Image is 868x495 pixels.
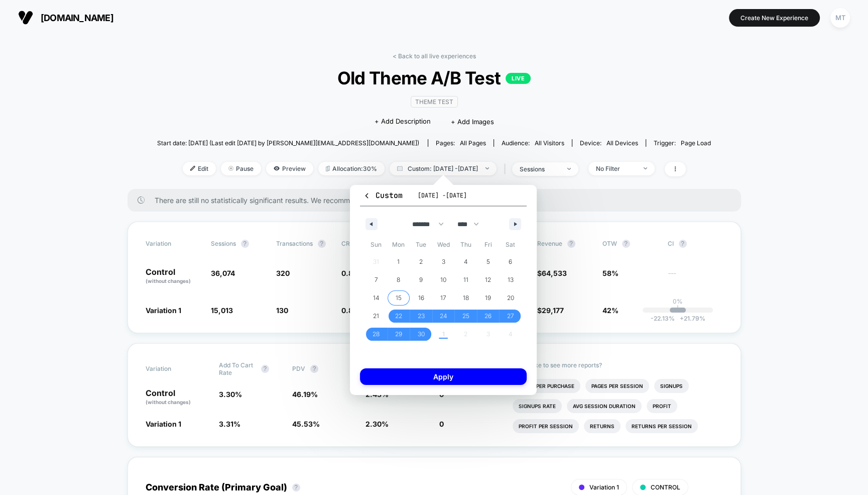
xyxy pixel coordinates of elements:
span: 5 [486,253,490,271]
span: 3.30 % [219,390,242,399]
span: 12 [485,271,491,289]
img: rebalance [326,166,330,171]
span: Variation [146,361,201,376]
button: 28 [365,325,388,343]
span: Theme Test [411,96,458,108]
span: 1 [397,253,400,271]
img: end [485,167,489,169]
span: Fri [477,237,500,253]
li: Profit [647,399,677,413]
li: Returns Per Session [626,419,698,433]
p: LIVE [506,73,531,84]
button: 8 [388,271,410,289]
span: 26 [484,307,491,325]
button: 17 [432,289,455,307]
button: 7 [365,271,388,289]
button: ? [567,240,575,248]
button: 24 [432,307,455,325]
button: 27 [499,307,522,325]
span: 36,074 [211,269,235,277]
span: Variation [146,240,201,248]
span: Sessions [211,240,236,247]
button: 30 [410,325,432,343]
span: 46.19 % [292,390,318,399]
span: Edit [183,162,216,175]
span: Variation 1 [146,420,181,428]
span: 15,013 [211,306,233,315]
button: 20 [499,289,522,307]
span: 45.53 % [292,420,320,428]
div: MT [830,8,850,28]
li: Signups Rate [513,399,562,413]
span: Revenue [537,240,562,247]
span: 2 [419,253,423,271]
button: 2 [410,253,432,271]
img: Visually logo [18,10,33,25]
button: 21 [365,307,388,325]
span: 23 [417,307,424,325]
span: Transactions [276,240,313,247]
span: Sat [499,237,522,253]
button: 29 [388,325,410,343]
span: Old Theme A/B Test [185,67,683,88]
li: Profit Per Session [513,419,579,433]
button: 22 [388,307,410,325]
span: Tue [410,237,432,253]
span: 21.79 % [675,315,705,322]
span: (without changes) [146,278,191,284]
button: 26 [477,307,500,325]
span: + [680,315,684,322]
span: 16 [418,289,424,307]
span: 7 [375,271,378,289]
button: [DOMAIN_NAME] [15,10,116,26]
p: | [677,305,679,313]
a: < Back to all live experiences [393,52,476,60]
span: CONTROL [651,483,680,491]
span: $ [537,306,564,315]
li: Signups [654,379,689,393]
button: 3 [432,253,455,271]
div: Audience: [502,139,564,147]
span: 14 [373,289,380,307]
span: all devices [606,139,638,147]
button: 5 [477,253,500,271]
button: Create New Experience [729,9,820,27]
span: PDV [292,365,305,372]
span: 8 [397,271,400,289]
span: 64,533 [542,269,567,277]
p: Control [146,268,201,285]
button: ? [292,483,300,491]
span: 0 [439,420,444,428]
button: 13 [499,271,522,289]
button: ? [310,365,318,373]
span: Pause [221,162,261,175]
span: $ [537,269,567,277]
span: [DATE] - [DATE] [418,191,467,200]
span: 9 [419,271,423,289]
li: Avg Session Duration [567,399,642,413]
div: Pages: [436,139,486,147]
span: OTW [602,240,658,248]
span: Allocation: 30% [318,162,385,175]
span: 3 [441,253,445,271]
button: Custom[DATE] -[DATE] [360,190,527,207]
img: end [644,167,647,169]
span: 22 [395,307,402,325]
span: 10 [440,271,446,289]
span: Variation 1 [589,483,619,491]
button: 14 [365,289,388,307]
img: end [567,168,571,170]
span: Start date: [DATE] (Last edit [DATE] by [PERSON_NAME][EMAIL_ADDRESS][DOMAIN_NAME]) [157,139,419,147]
span: Variation 1 [146,306,181,315]
span: Add To Cart Rate [219,361,256,376]
span: 29,177 [542,306,564,315]
span: Page Load [681,139,711,147]
span: 2.30 % [365,420,389,428]
span: 20 [507,289,514,307]
img: calendar [397,166,403,171]
img: edit [190,166,195,171]
button: Apply [360,368,527,385]
span: 6 [509,253,512,271]
span: Custom: [DATE] - [DATE] [390,162,497,175]
button: 15 [388,289,410,307]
